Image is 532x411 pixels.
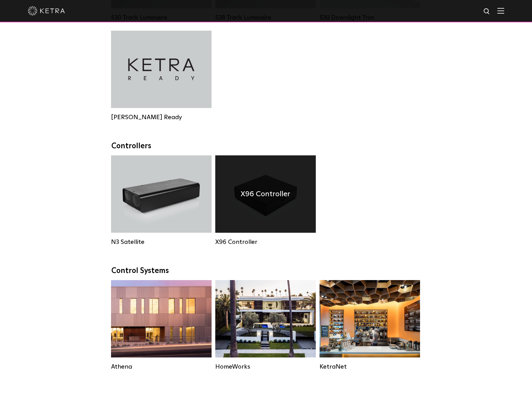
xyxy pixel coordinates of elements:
[111,31,212,121] a: [PERSON_NAME] Ready [PERSON_NAME] Ready
[111,114,212,121] div: [PERSON_NAME] Ready
[111,363,212,370] div: Athena
[111,238,212,246] div: N3 Satellite
[320,363,420,370] div: KetraNet
[483,8,491,15] img: search icon
[215,363,316,370] div: HomeWorks
[111,266,421,275] div: Control Systems
[497,8,504,14] img: Hamburger%20Nav.svg
[320,280,420,370] a: KetraNet Legacy System
[215,280,316,370] a: HomeWorks Residential Solution
[111,280,212,370] a: Athena Commercial Solution
[111,142,421,151] div: Controllers
[215,155,316,246] a: X96 Controller X96 Controller
[111,155,212,246] a: N3 Satellite N3 Satellite
[241,188,290,200] h4: X96 Controller
[28,6,65,15] img: ketra-logo-2019-white
[215,238,316,246] div: X96 Controller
